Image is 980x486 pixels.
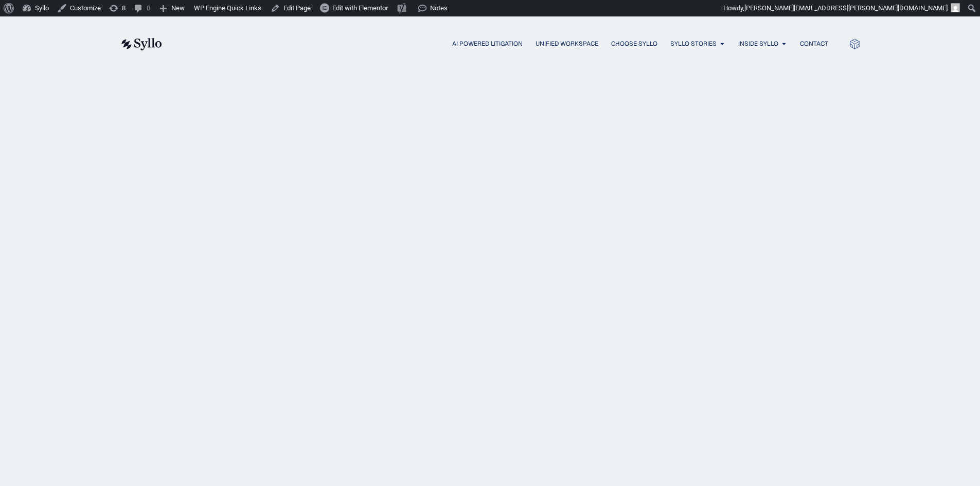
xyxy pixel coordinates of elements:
a: Syllo Stories [670,39,717,48]
div: Menu Toggle [183,39,828,49]
a: AI Powered Litigation [452,39,523,48]
a: Unified Workspace [536,39,598,48]
nav: Menu [183,39,828,49]
a: Choose Syllo [611,39,657,48]
a: Contact [800,39,828,48]
span: [PERSON_NAME][EMAIL_ADDRESS][PERSON_NAME][DOMAIN_NAME] [744,4,948,12]
span: Edit with Elementor [332,4,388,12]
a: Inside Syllo [738,39,778,48]
img: syllo [120,38,162,50]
